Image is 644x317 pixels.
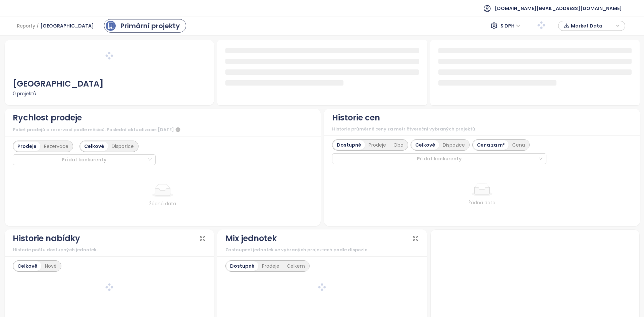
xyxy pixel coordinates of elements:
div: Žádná data [352,199,612,206]
div: Celkově [14,261,41,271]
div: Cena za m² [473,140,508,150]
div: Počet prodejů a rezervací podle měsíců. Poslední aktualizace: [DATE] [13,126,313,134]
div: Historie cen [332,111,380,124]
div: Dostupné [333,140,365,150]
div: 0 projektů [13,90,206,97]
div: Primární projekty [120,21,180,31]
div: Historie počtu dostupných jednotek. [13,247,206,253]
div: Historie průměrné ceny za metr čtvereční vybraných projektů. [332,126,632,133]
div: Zastoupení jednotek ve vybraných projektech podle dispozic. [225,247,419,253]
span: Market Data [571,21,614,31]
span: / [37,20,39,32]
div: Cena [508,140,529,150]
div: Prodeje [14,142,40,151]
div: [GEOGRAPHIC_DATA] [13,77,206,90]
span: [DOMAIN_NAME][EMAIL_ADDRESS][DOMAIN_NAME] [495,0,622,16]
div: Celkem [283,261,309,271]
div: Prodeje [365,140,390,150]
div: Nové [41,261,60,271]
div: Celkově [412,140,439,150]
div: Dispozice [108,142,138,151]
div: Dostupné [226,261,258,271]
div: Rychlost prodeje [13,111,82,124]
div: Celkově [80,142,108,151]
div: button [562,21,622,31]
div: Rezervace [40,142,72,151]
a: primary [104,19,186,33]
span: S DPH [500,21,521,31]
div: Prodeje [258,261,283,271]
span: Reporty [17,20,35,32]
div: Oba [390,140,407,150]
div: Historie nabídky [13,232,80,245]
div: Žádná data [32,200,293,207]
div: Dispozice [439,140,469,150]
div: Mix jednotek [225,232,277,245]
span: [GEOGRAPHIC_DATA] [40,20,94,32]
